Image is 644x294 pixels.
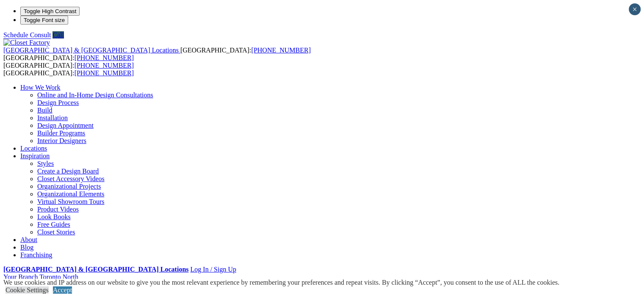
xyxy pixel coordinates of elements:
[37,168,99,175] a: Create a Design Board
[3,62,134,77] span: [GEOGRAPHIC_DATA]: [GEOGRAPHIC_DATA]:
[39,273,78,280] span: Toronto North
[37,213,71,220] a: Look Books
[3,266,188,273] a: [GEOGRAPHIC_DATA] & [GEOGRAPHIC_DATA] Locations
[37,107,53,114] a: Build
[20,16,68,25] button: Toggle Font size
[24,17,65,23] span: Toggle Font size
[37,91,153,99] a: Online and In-Home Design Consultations
[20,244,33,251] a: Blog
[37,137,86,144] a: Interior Designers
[3,279,559,286] div: We use cookies and IP address on our website to give you the most relevant experience by remember...
[75,69,134,77] a: [PHONE_NUMBER]
[20,84,61,91] a: How We Work
[37,160,54,167] a: Styles
[20,7,80,16] button: Toggle High Contrast
[20,251,53,258] a: Franchising
[37,183,101,190] a: Organizational Projects
[37,198,105,205] a: Virtual Showroom Tours
[6,286,49,294] a: Cookie Settings
[53,31,64,38] a: Call
[37,99,79,106] a: Design Process
[3,47,311,61] span: [GEOGRAPHIC_DATA]: [GEOGRAPHIC_DATA]:
[37,175,105,182] a: Closet Accessory Videos
[24,8,76,14] span: Toggle High Contrast
[75,54,134,61] a: [PHONE_NUMBER]
[3,47,179,54] span: [GEOGRAPHIC_DATA] & [GEOGRAPHIC_DATA] Locations
[3,273,78,280] a: Your Branch Toronto North
[251,47,310,54] a: [PHONE_NUMBER]
[3,39,50,47] img: Closet Factory
[3,31,51,38] a: Schedule Consult
[37,122,94,129] a: Design Appointment
[20,236,37,243] a: About
[20,145,47,152] a: Locations
[37,190,104,198] a: Organizational Elements
[75,62,134,69] a: [PHONE_NUMBER]
[37,228,75,236] a: Closet Stories
[37,114,68,121] a: Installation
[3,47,180,54] a: [GEOGRAPHIC_DATA] & [GEOGRAPHIC_DATA] Locations
[53,286,72,294] a: Accept
[37,221,70,228] a: Free Guides
[629,3,641,15] button: Close
[37,206,79,213] a: Product Videos
[190,266,236,273] a: Log In / Sign Up
[20,152,50,159] a: Inspiration
[3,273,38,280] span: Your Branch
[37,129,85,137] a: Builder Programs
